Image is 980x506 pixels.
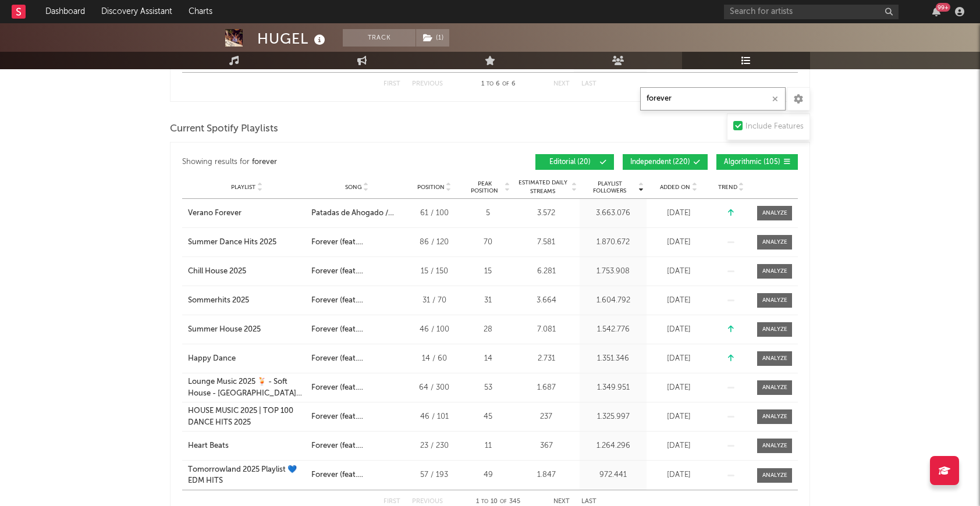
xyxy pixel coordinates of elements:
[516,324,577,336] div: 7.081
[649,440,708,452] div: [DATE]
[384,81,400,87] button: First
[311,469,402,481] div: Forever (feat. [PERSON_NAME] & [PERSON_NAME]) - [PERSON_NAME] Remix
[583,411,644,423] div: 1.325.997
[311,440,402,452] div: Forever (feat. [PERSON_NAME] & Yuna)
[932,7,940,16] button: 99+
[649,324,708,336] div: [DATE]
[649,237,708,248] div: [DATE]
[188,324,261,336] div: Summer House 2025
[466,324,510,336] div: 28
[466,180,503,194] span: Peak Position
[408,208,460,219] div: 61 / 100
[466,469,510,481] div: 49
[311,353,402,365] div: Forever (feat. [PERSON_NAME] & Yuna)
[408,382,460,394] div: 64 / 300
[408,411,460,423] div: 46 / 101
[553,498,570,505] button: Next
[466,295,510,307] div: 31
[516,382,577,394] div: 1.687
[581,81,596,87] button: Last
[516,353,577,365] div: 2.731
[502,81,509,87] span: of
[182,154,490,170] div: Showing results for
[516,440,577,452] div: 367
[311,237,402,248] div: Forever (feat. [PERSON_NAME] & Yuna)
[724,5,899,19] input: Search for artists
[466,237,510,248] div: 70
[311,266,402,277] div: Forever (feat. [PERSON_NAME] & Yuna)
[583,295,644,307] div: 1.604.792
[936,3,950,12] div: 99 +
[311,411,402,423] div: Forever (feat. [PERSON_NAME] & Yuna)
[408,266,460,277] div: 15 / 150
[311,295,402,307] div: Forever (feat. [PERSON_NAME] & Yuna)
[257,29,328,48] div: HUGEL
[408,295,460,307] div: 31 / 70
[516,411,577,423] div: 237
[516,469,577,481] div: 1.847
[188,353,306,365] a: Happy Dance
[716,154,798,170] button: Algorithmic(105)
[188,295,306,307] a: Sommerhits 2025
[416,29,449,47] button: (1)
[231,184,255,191] span: Playlist
[583,266,644,277] div: 1.753.908
[649,208,708,219] div: [DATE]
[623,154,708,170] button: Independent(220)
[487,81,493,87] span: to
[583,440,644,452] div: 1.264.296
[718,184,737,191] span: Trend
[516,208,577,219] div: 3.572
[466,411,510,423] div: 45
[412,81,443,87] button: Previous
[311,382,402,394] div: Forever (feat. [PERSON_NAME] & Yuna)
[649,469,708,481] div: [DATE]
[188,208,306,219] a: Verano Forever
[408,324,460,336] div: 46 / 100
[745,120,804,134] div: Include Features
[583,237,644,248] div: 1.870.672
[583,469,644,481] div: 972.441
[516,295,577,307] div: 3.664
[408,469,460,481] div: 57 / 193
[660,184,690,191] span: Added On
[583,180,637,194] span: Playlist Followers
[188,208,242,219] div: Verano Forever
[724,159,780,166] span: Algorithmic ( 105 )
[188,440,229,452] div: Heart Beats
[516,179,570,196] span: Estimated Daily Streams
[188,237,306,248] a: Summer Dance Hits 2025
[188,266,246,277] div: Chill House 2025
[188,324,306,336] a: Summer House 2025
[345,184,362,191] span: Song
[188,464,306,487] a: Tomorrowland 2025 Playlist 💙 EDM HITS
[188,440,306,452] a: Heart Beats
[466,266,510,277] div: 15
[412,498,443,505] button: Previous
[649,382,708,394] div: [DATE]
[188,376,306,399] a: Lounge Music 2025 🍹 - Soft House - [GEOGRAPHIC_DATA] Lounge - [GEOGRAPHIC_DATA]
[408,353,460,365] div: 14 / 60
[649,411,708,423] div: [DATE]
[311,208,402,219] div: Patadas de Ahogado / LATÍN MAFIA, [PERSON_NAME] - Rework
[583,382,644,394] div: 1.349.951
[170,122,278,136] span: Current Spotify Playlists
[466,440,510,452] div: 11
[188,295,249,307] div: Sommerhits 2025
[188,405,306,428] a: HOUSE MUSIC 2025 | TOP 100 DANCE HITS 2025
[649,353,708,365] div: [DATE]
[252,155,277,169] div: forever
[640,87,786,111] input: Search Playlists/Charts
[649,295,708,307] div: [DATE]
[416,29,450,47] span: ( 1 )
[583,208,644,219] div: 3.663.076
[516,266,577,277] div: 6.281
[408,440,460,452] div: 23 / 230
[343,29,416,47] button: Track
[417,184,445,191] span: Position
[553,81,570,87] button: Next
[384,498,400,505] button: First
